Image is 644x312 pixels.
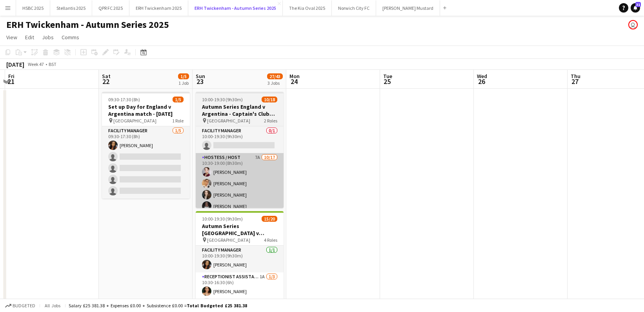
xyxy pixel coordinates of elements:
[6,19,169,31] h1: ERH Twickenham - Autumn Series 2025
[7,77,15,86] span: 21
[4,301,36,310] button: Budgeted
[129,0,188,16] button: ERH Twickenham 2025
[262,97,277,102] span: 10/18
[332,0,376,16] button: Norwich City FC
[631,3,640,13] a: 31
[178,80,189,86] div: 1 Job
[267,80,282,86] div: 3 Jobs
[8,73,15,80] span: Fri
[264,237,277,243] span: 4 Roles
[635,2,641,7] span: 31
[288,77,300,86] span: 24
[477,73,487,80] span: Wed
[25,34,34,41] span: Edit
[207,118,250,124] span: [GEOGRAPHIC_DATA]
[178,73,189,79] span: 1/5
[43,303,62,308] span: All jobs
[283,0,332,16] button: The Kia Oval 2025
[476,77,487,86] span: 26
[101,77,111,86] span: 22
[383,73,392,80] span: Tue
[202,216,243,222] span: 10:00-19:30 (9h30m)
[376,0,440,16] button: [PERSON_NAME] Mustard
[92,0,129,16] button: QPR FC 2025
[26,61,45,67] span: Week 47
[6,60,24,68] div: [DATE]
[102,126,190,199] app-card-role: Facility Manager1/509:30-17:30 (8h)[PERSON_NAME]
[289,73,300,80] span: Mon
[196,103,284,117] h3: Autumn Series England v Argentina - Captain's Club (North Stand) - [DATE]
[173,97,184,102] span: 1/5
[69,303,247,308] div: Salary £25 381.38 + Expenses £0.00 + Subsistence £0.00 =
[16,0,50,16] button: HSBC 2025
[196,126,284,153] app-card-role: Facility Manager0/110:00-19:30 (9h30m)
[102,92,190,199] app-job-card: 09:30-17:30 (8h)1/5Set up Day for England v Argentina match - [DATE] [GEOGRAPHIC_DATA]1 RoleFacil...
[172,118,184,124] span: 1 Role
[196,73,205,80] span: Sun
[202,97,243,102] span: 10:00-19:30 (9h30m)
[628,20,638,29] app-user-avatar: Sam Johannesson
[42,34,54,41] span: Jobs
[382,77,392,86] span: 25
[569,77,580,86] span: 27
[196,246,284,272] app-card-role: Facility Manager1/110:00-19:30 (9h30m)[PERSON_NAME]
[187,303,247,308] span: Total Budgeted £25 381.38
[108,97,140,102] span: 09:30-17:30 (8h)
[188,0,283,16] button: ERH Twickenham - Autumn Series 2025
[6,34,17,41] span: View
[39,32,57,42] a: Jobs
[196,223,284,237] h3: Autumn Series [GEOGRAPHIC_DATA] v [GEOGRAPHIC_DATA]- Gate 1 ([GEOGRAPHIC_DATA]) - [DATE]
[62,34,79,41] span: Comms
[571,73,580,80] span: Thu
[195,77,205,86] span: 23
[264,118,277,124] span: 2 Roles
[113,118,156,124] span: [GEOGRAPHIC_DATA]
[207,237,250,243] span: [GEOGRAPHIC_DATA]
[196,92,284,208] app-job-card: 10:00-19:30 (9h30m)10/18Autumn Series England v Argentina - Captain's Club (North Stand) - [DATE]...
[50,0,92,16] button: Stellantis 2025
[13,303,35,308] span: Budgeted
[58,32,82,42] a: Comms
[102,73,111,80] span: Sat
[3,32,20,42] a: View
[267,73,283,79] span: 27/43
[49,61,56,67] div: BST
[22,32,37,42] a: Edit
[262,216,277,222] span: 15/20
[102,103,190,117] h3: Set up Day for England v Argentina match - [DATE]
